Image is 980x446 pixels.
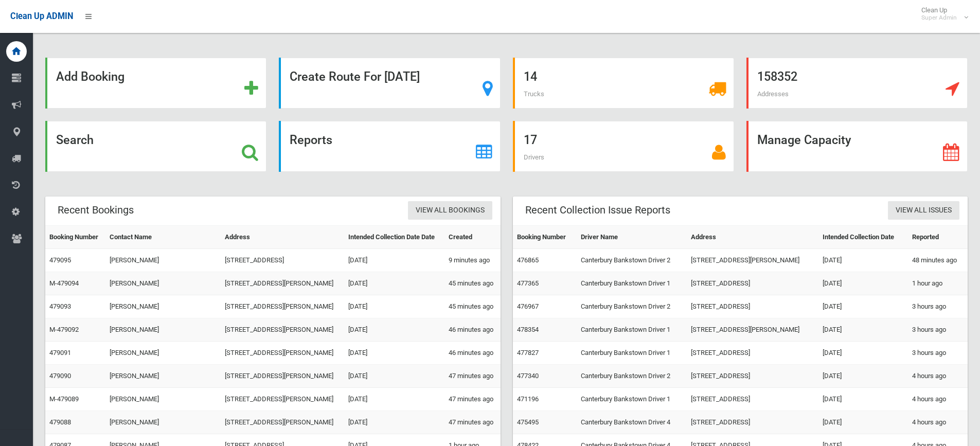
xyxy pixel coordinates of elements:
[577,342,687,365] td: Canterbury Bankstown Driver 1
[444,272,501,295] td: 45 minutes ago
[56,69,124,84] strong: Add Booking
[444,411,501,434] td: 47 minutes ago
[517,418,539,426] a: 475495
[221,226,344,249] th: Address
[49,395,79,403] a: M-479089
[49,349,71,356] a: 479091
[818,249,908,272] td: [DATE]
[344,342,444,365] td: [DATE]
[517,326,539,333] a: 478354
[105,318,220,342] td: [PERSON_NAME]
[49,302,71,310] a: 479093
[687,388,818,411] td: [STREET_ADDRESS]
[344,226,444,249] th: Intended Collection Date Date
[444,318,501,342] td: 46 minutes ago
[908,342,968,365] td: 3 hours ago
[524,153,544,161] span: Drivers
[908,249,968,272] td: 48 minutes ago
[344,249,444,272] td: [DATE]
[687,342,818,365] td: [STREET_ADDRESS]
[687,318,818,342] td: [STREET_ADDRESS][PERSON_NAME]
[444,342,501,365] td: 46 minutes ago
[517,372,539,380] a: 477340
[105,272,220,295] td: [PERSON_NAME]
[687,295,818,318] td: [STREET_ADDRESS]
[344,272,444,295] td: [DATE]
[524,90,544,98] span: Trucks
[757,90,789,98] span: Addresses
[444,226,501,249] th: Created
[290,69,420,84] strong: Create Route For [DATE]
[344,295,444,318] td: [DATE]
[818,272,908,295] td: [DATE]
[517,302,539,310] a: 476967
[746,58,968,109] a: 158352 Addresses
[221,388,344,411] td: [STREET_ADDRESS][PERSON_NAME]
[908,318,968,342] td: 3 hours ago
[279,58,500,109] a: Create Route For [DATE]
[49,418,71,426] a: 479088
[444,365,501,388] td: 47 minutes ago
[221,342,344,365] td: [STREET_ADDRESS][PERSON_NAME]
[444,388,501,411] td: 47 minutes ago
[279,121,500,172] a: Reports
[513,226,577,249] th: Booking Number
[524,133,537,147] strong: 17
[221,365,344,388] td: [STREET_ADDRESS][PERSON_NAME]
[49,256,71,264] a: 479095
[577,318,687,342] td: Canterbury Bankstown Driver 1
[577,388,687,411] td: Canterbury Bankstown Driver 1
[921,14,957,22] small: Super Admin
[45,226,105,249] th: Booking Number
[577,365,687,388] td: Canterbury Bankstown Driver 2
[524,69,537,84] strong: 14
[687,411,818,434] td: [STREET_ADDRESS]
[105,365,220,388] td: [PERSON_NAME]
[687,249,818,272] td: [STREET_ADDRESS][PERSON_NAME]
[221,249,344,272] td: [STREET_ADDRESS]
[757,69,797,84] strong: 158352
[105,249,220,272] td: [PERSON_NAME]
[344,388,444,411] td: [DATE]
[45,121,266,172] a: Search
[818,295,908,318] td: [DATE]
[818,318,908,342] td: [DATE]
[444,295,501,318] td: 45 minutes ago
[105,342,220,365] td: [PERSON_NAME]
[513,58,734,109] a: 14 Trucks
[517,395,539,403] a: 471196
[49,279,79,287] a: M-479094
[513,121,734,172] a: 17 Drivers
[818,388,908,411] td: [DATE]
[746,121,968,172] a: Manage Capacity
[908,411,968,434] td: 4 hours ago
[49,326,79,333] a: M-479092
[818,226,908,249] th: Intended Collection Date
[687,365,818,388] td: [STREET_ADDRESS]
[221,295,344,318] td: [STREET_ADDRESS][PERSON_NAME]
[916,6,967,22] span: Clean Up
[408,201,492,220] a: View All Bookings
[344,411,444,434] td: [DATE]
[221,272,344,295] td: [STREET_ADDRESS][PERSON_NAME]
[45,200,146,220] header: Recent Bookings
[221,411,344,434] td: [STREET_ADDRESS][PERSON_NAME]
[577,272,687,295] td: Canterbury Bankstown Driver 1
[49,372,71,380] a: 479090
[344,365,444,388] td: [DATE]
[908,365,968,388] td: 4 hours ago
[577,295,687,318] td: Canterbury Bankstown Driver 2
[517,279,539,287] a: 477365
[687,226,818,249] th: Address
[908,272,968,295] td: 1 hour ago
[818,411,908,434] td: [DATE]
[818,342,908,365] td: [DATE]
[105,226,220,249] th: Contact Name
[577,226,687,249] th: Driver Name
[45,58,266,109] a: Add Booking
[105,411,220,434] td: [PERSON_NAME]
[908,295,968,318] td: 3 hours ago
[757,133,851,147] strong: Manage Capacity
[344,318,444,342] td: [DATE]
[577,249,687,272] td: Canterbury Bankstown Driver 2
